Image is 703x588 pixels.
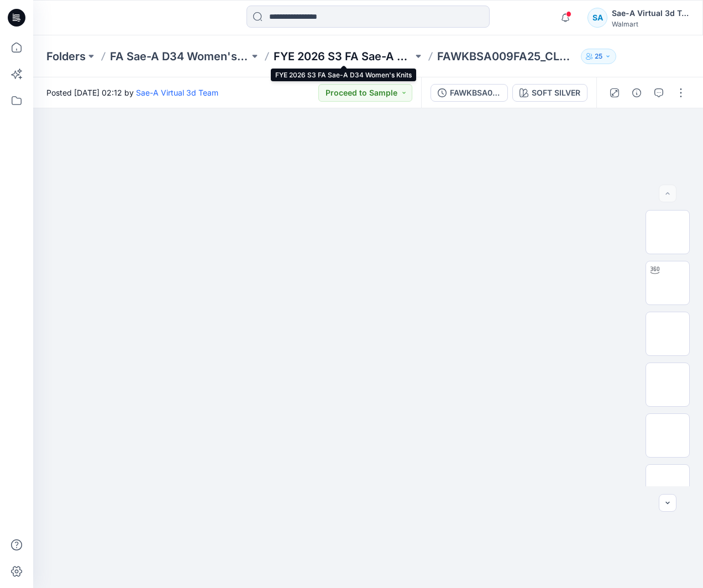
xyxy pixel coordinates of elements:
a: FYE 2026 S3 FA Sae-A D34 Women's Knits [274,49,413,64]
button: SOFT SILVER [512,84,587,102]
a: Sae-A Virtual 3d Team [136,88,218,97]
div: Sae-A Virtual 3d Team [612,7,689,20]
div: SA [587,8,607,28]
div: SOFT SILVER [532,87,580,99]
div: FAWKBSA009FA25_FA-ADM_CLASSIC SWEATPANT_SAEA_092624 [450,87,501,99]
span: Posted [DATE] 02:12 by [46,87,218,98]
a: Folders [46,49,86,64]
p: 25 [595,50,602,62]
p: FAWKBSA009FA25_CLASSIC SWEATPANT [437,49,576,64]
a: FA Sae-A D34 Women's Knits [110,49,249,64]
button: FAWKBSA009FA25_FA-ADM_CLASSIC SWEATPANT_SAEA_092624 [431,84,508,102]
button: Details [628,84,646,102]
button: 25 [581,49,616,64]
div: Walmart [612,20,689,28]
